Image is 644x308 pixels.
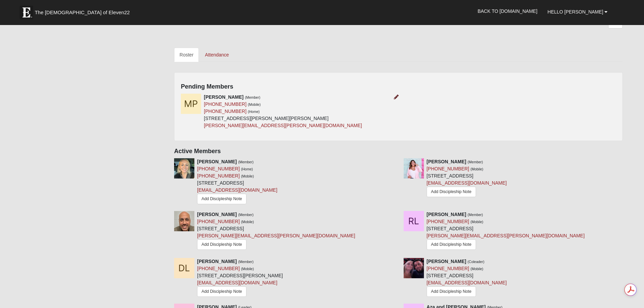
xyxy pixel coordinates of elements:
[197,239,246,250] a: Add Discipleship Note
[427,259,466,264] strong: [PERSON_NAME]
[197,194,246,204] a: Add Discipleship Note
[174,48,199,62] a: Roster
[197,259,237,264] strong: [PERSON_NAME]
[241,220,254,224] small: (Mobile)
[35,9,130,16] span: The [DEMOGRAPHIC_DATA] of Eleven22
[427,233,585,238] a: [PERSON_NAME][EMAIL_ADDRESS][PERSON_NAME][DOMAIN_NAME]
[197,159,237,164] strong: [PERSON_NAME]
[238,260,254,264] small: (Member)
[427,219,469,224] a: [PHONE_NUMBER]
[468,213,483,217] small: (Member)
[427,266,469,271] a: [PHONE_NUMBER]
[204,94,243,100] strong: [PERSON_NAME]
[427,280,507,285] a: [EMAIL_ADDRESS][DOMAIN_NAME]
[197,211,355,253] div: [STREET_ADDRESS]
[241,167,253,171] small: (Home)
[245,95,260,99] small: (Member)
[427,211,585,253] div: [STREET_ADDRESS]
[197,158,277,206] div: [STREET_ADDRESS]
[197,219,240,224] a: [PHONE_NUMBER]
[197,187,277,193] a: [EMAIL_ADDRESS][DOMAIN_NAME]
[241,174,254,178] small: (Mobile)
[197,286,246,297] a: Add Discipleship Note
[16,2,151,19] a: The [DEMOGRAPHIC_DATA] of Eleven22
[174,148,623,155] h4: Active Members
[427,187,476,197] a: Add Discipleship Note
[238,213,254,217] small: (Member)
[427,158,507,199] div: [STREET_ADDRESS]
[199,48,234,62] a: Attendance
[204,94,362,129] div: [STREET_ADDRESS][PERSON_NAME][PERSON_NAME]
[543,3,613,20] a: Hello [PERSON_NAME]
[197,233,355,238] a: [PERSON_NAME][EMAIL_ADDRESS][PERSON_NAME][DOMAIN_NAME]
[427,180,507,186] a: [EMAIL_ADDRESS][DOMAIN_NAME]
[427,159,466,164] strong: [PERSON_NAME]
[473,3,543,20] a: Back to [DOMAIN_NAME]
[197,166,240,171] a: [PHONE_NUMBER]
[204,123,362,128] a: [PERSON_NAME][EMAIL_ADDRESS][PERSON_NAME][DOMAIN_NAME]
[427,286,476,297] a: Add Discipleship Note
[197,173,240,179] a: [PHONE_NUMBER]
[427,166,469,171] a: [PHONE_NUMBER]
[427,212,466,217] strong: [PERSON_NAME]
[427,258,507,299] div: [STREET_ADDRESS]
[468,160,483,164] small: (Member)
[471,167,483,171] small: (Mobile)
[197,212,237,217] strong: [PERSON_NAME]
[204,101,246,107] a: [PHONE_NUMBER]
[471,220,483,224] small: (Mobile)
[181,83,616,91] h4: Pending Members
[548,9,603,15] span: Hello [PERSON_NAME]
[238,160,254,164] small: (Member)
[197,280,277,285] a: [EMAIL_ADDRESS][DOMAIN_NAME]
[471,267,483,271] small: (Mobile)
[241,267,254,271] small: (Mobile)
[204,109,246,114] a: [PHONE_NUMBER]
[248,110,260,114] small: (Home)
[197,258,283,299] div: [STREET_ADDRESS][PERSON_NAME]
[248,102,261,106] small: (Mobile)
[197,266,240,271] a: [PHONE_NUMBER]
[20,6,33,19] img: Eleven22 logo
[427,239,476,250] a: Add Discipleship Note
[468,260,484,264] small: (Coleader)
